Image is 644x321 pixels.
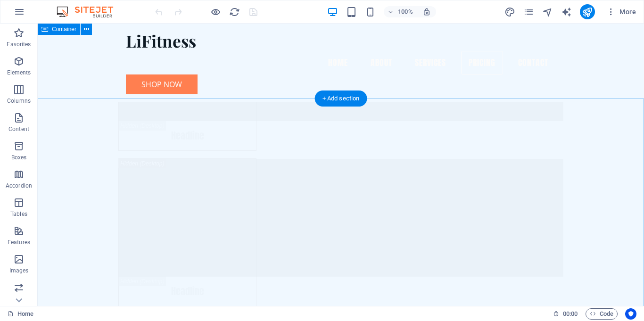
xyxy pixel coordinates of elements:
button: text_generator [561,6,572,17]
p: Columns [7,97,31,105]
button: navigator [542,6,553,17]
span: Container [52,26,76,32]
p: Favorites [7,41,31,48]
button: Usercentrics [625,308,636,320]
button: pages [523,6,535,17]
span: More [606,7,636,16]
button: design [504,6,516,17]
p: Tables [10,210,27,218]
p: Elements [7,69,31,76]
button: Click here to leave preview mode and continue editing [210,6,221,17]
h6: 100% [398,6,413,17]
p: Images [9,267,29,274]
i: AI Writer [561,7,572,17]
i: On resize automatically adjust zoom level to fit chosen device. [422,8,431,16]
span: : [570,310,571,317]
i: Design (Ctrl+Alt+Y) [504,7,515,17]
button: publish [580,4,595,19]
button: More [603,4,640,19]
span: 00 00 [563,308,578,320]
img: Editor Logo [54,6,125,17]
i: Navigator [542,7,553,17]
p: Content [8,125,29,133]
i: Pages (Ctrl+Alt+S) [523,7,534,17]
h6: Session time [553,308,578,320]
p: Accordion [6,182,32,189]
p: Features [8,239,30,246]
a: Click to cancel selection. Double-click to open Pages [8,308,33,320]
p: Boxes [11,154,27,161]
i: Publish [582,7,593,17]
span: Code [590,308,613,320]
button: 100% [384,6,417,17]
button: Code [586,308,618,320]
button: reload [229,6,240,17]
div: + Add section [315,91,367,107]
